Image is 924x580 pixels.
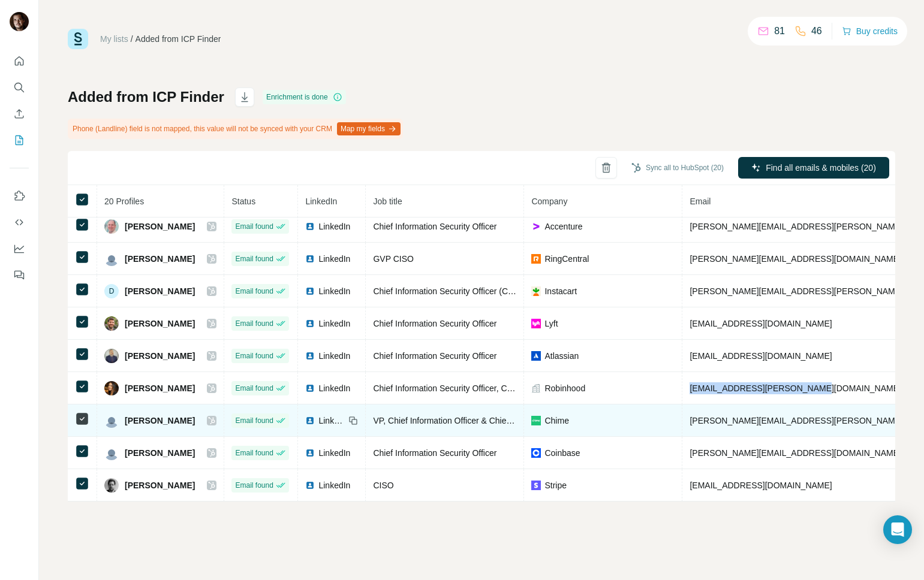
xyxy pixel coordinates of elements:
[305,416,315,425] img: LinkedIn logo
[10,129,29,151] button: My lists
[690,197,711,206] span: Email
[373,481,393,490] span: CISO
[318,350,350,362] span: LinkedIn
[125,415,195,427] span: [PERSON_NAME]
[544,447,580,459] span: Coinbase
[531,319,541,328] img: company-logo
[305,197,337,206] span: LinkedIn
[235,480,273,491] span: Email found
[235,383,273,394] span: Email found
[125,253,195,265] span: [PERSON_NAME]
[811,24,822,38] p: 46
[373,383,525,393] span: Chief Information Security Officer, Crypto
[231,197,255,206] span: Status
[10,50,29,72] button: Quick start
[690,448,901,458] span: [PERSON_NAME][EMAIL_ADDRESS][DOMAIN_NAME]
[104,381,119,395] img: Avatar
[544,220,582,232] span: Accenture
[774,24,785,38] p: 81
[235,448,273,458] span: Email found
[373,286,525,296] span: Chief Information Security Officer (CISO)
[104,197,144,206] span: 20 Profiles
[544,382,585,394] span: Robinhood
[10,12,29,31] img: Avatar
[104,446,119,460] img: Avatar
[125,382,195,394] span: [PERSON_NAME]
[318,318,350,330] span: LinkedIn
[690,383,901,393] span: [EMAIL_ADDRESS][PERSON_NAME][DOMAIN_NAME]
[373,448,496,458] span: Chief Information Security Officer
[104,349,119,363] img: Avatar
[125,285,195,297] span: [PERSON_NAME]
[318,285,350,297] span: LinkedIn
[305,254,315,264] img: LinkedIn logo
[373,319,496,328] span: Chief Information Security Officer
[10,77,29,98] button: Search
[10,264,29,286] button: Feedback
[125,220,195,232] span: [PERSON_NAME]
[68,29,88,49] img: Surfe Logo
[531,222,541,231] img: company-logo
[235,286,273,297] span: Email found
[235,221,273,232] span: Email found
[235,415,273,426] span: Email found
[235,253,273,264] span: Email found
[544,479,567,491] span: Stripe
[690,351,832,361] span: [EMAIL_ADDRESS][DOMAIN_NAME]
[531,286,541,296] img: company-logo
[544,350,579,362] span: Atlassian
[337,122,401,135] button: Map my fields
[305,448,315,458] img: LinkedIn logo
[544,318,558,330] span: Lyft
[531,197,567,206] span: Company
[263,90,346,104] div: Enrichment is done
[10,212,29,233] button: Use Surfe API
[10,185,29,207] button: Use Surfe on LinkedIn
[318,447,350,459] span: LinkedIn
[125,479,195,491] span: [PERSON_NAME]
[125,318,195,330] span: [PERSON_NAME]
[544,415,568,427] span: Chime
[125,350,195,362] span: [PERSON_NAME]
[544,285,577,297] span: Instacart
[305,351,315,361] img: LinkedIn logo
[305,222,315,231] img: LinkedIn logo
[235,318,273,329] span: Email found
[104,413,119,428] img: Avatar
[738,157,889,179] button: Find all emails & mobiles (20)
[544,253,589,265] span: RingCentral
[623,159,732,177] button: Sync all to HubSpot (20)
[531,448,541,458] img: company-logo
[235,351,273,361] span: Email found
[690,319,832,328] span: [EMAIL_ADDRESS][DOMAIN_NAME]
[305,481,315,490] img: LinkedIn logo
[842,23,898,40] button: Buy credits
[136,33,221,45] div: Added from ICP Finder
[104,219,119,234] img: Avatar
[10,238,29,259] button: Dashboard
[68,87,224,107] h1: Added from ICP Finder
[104,316,119,331] img: Avatar
[100,34,128,44] a: My lists
[318,479,350,491] span: LinkedIn
[373,254,413,264] span: GVP CISO
[373,351,496,361] span: Chief Information Security Officer
[883,515,912,544] div: Open Intercom Messenger
[531,481,541,490] img: company-logo
[104,284,119,298] div: D
[104,252,119,266] img: Avatar
[318,220,350,232] span: LinkedIn
[10,103,29,125] button: Enrich CSV
[318,382,350,394] span: LinkedIn
[373,197,402,206] span: Job title
[373,416,616,425] span: VP, Chief Information Officer & Chief Security Officer, CIO & CSO
[531,416,541,425] img: company-logo
[104,478,119,493] img: Avatar
[766,162,876,174] span: Find all emails & mobiles (20)
[305,383,315,393] img: LinkedIn logo
[690,481,832,490] span: [EMAIL_ADDRESS][DOMAIN_NAME]
[531,254,541,264] img: company-logo
[305,286,315,296] img: LinkedIn logo
[125,447,195,459] span: [PERSON_NAME]
[305,319,315,328] img: LinkedIn logo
